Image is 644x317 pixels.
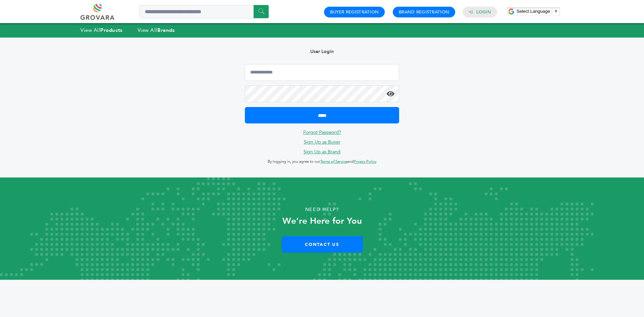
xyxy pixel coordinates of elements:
a: Select Language​ [517,9,558,14]
a: Brand Registration [399,9,449,15]
strong: Products [100,27,122,34]
strong: Brands [157,27,175,34]
input: Email Address [245,64,399,81]
a: View AllBrands [138,27,175,34]
a: Forgot Password? [303,129,341,136]
a: Terms of Service [320,159,347,164]
span: ▼ [554,9,558,14]
a: View AllProducts [80,27,123,34]
a: Buyer Registration [330,9,379,15]
a: Login [476,9,491,15]
input: Password [245,86,399,102]
input: Search a product or brand... [140,5,269,18]
a: Sign Up as Buyer [304,139,340,145]
a: Contact Us [281,236,363,253]
strong: We’re Here for You [282,215,362,227]
b: User Login [310,48,334,55]
a: Sign Up as Brand [304,149,340,155]
p: Need Help? [32,205,612,215]
span: Select Language [517,9,550,14]
p: By logging in, you agree to our and [245,158,399,166]
a: Privacy Policy [354,159,376,164]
